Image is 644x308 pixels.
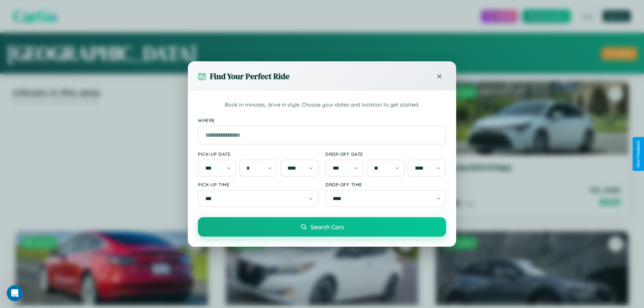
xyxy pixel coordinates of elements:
label: Drop-off Time [325,182,446,187]
p: Book in minutes, drive in style. Choose your dates and location to get started. [198,101,446,109]
span: Search Cars [311,223,344,231]
label: Pick-up Date [198,151,319,157]
label: Drop-off Date [325,151,446,157]
label: Pick-up Time [198,182,319,187]
label: Where [198,117,446,123]
button: Search Cars [198,217,446,237]
h3: Find Your Perfect Ride [210,71,289,82]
